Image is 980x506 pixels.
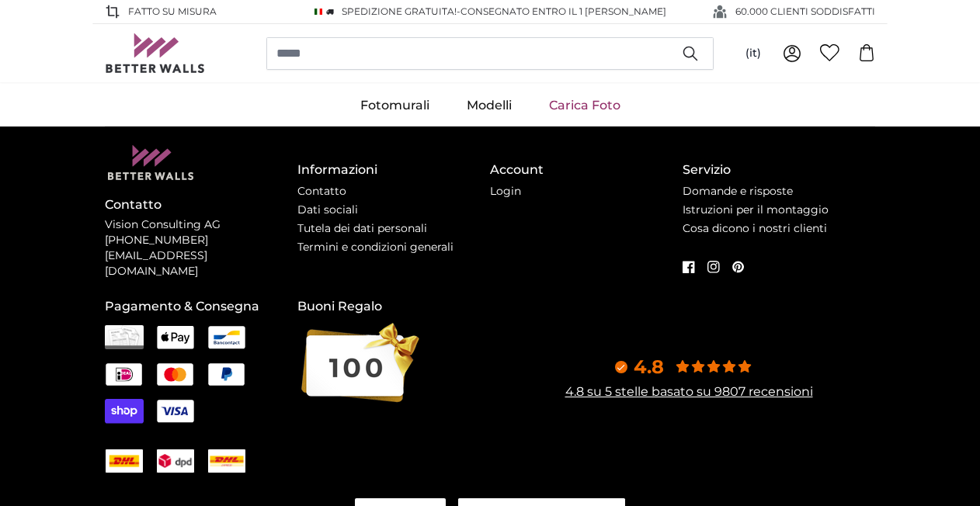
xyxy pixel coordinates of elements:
[735,5,875,19] span: 60.000 CLIENTI SODDISFATTI
[208,454,245,468] img: DEX
[105,196,297,214] h4: Contatto
[457,5,666,17] span: -
[683,221,827,235] a: Cosa dicono i nostri clienti
[105,325,144,350] img: Fattura
[448,85,530,126] a: Modelli
[530,85,639,126] a: Carica Foto
[297,184,346,198] a: Contatto
[683,203,829,217] a: Istruzioni per il montaggio
[565,384,813,399] a: 4.8 su 5 stelle basato su 9807 recensioni
[460,5,666,17] span: Consegnato entro il 1 [PERSON_NAME]
[106,454,143,468] img: DHLINT
[105,217,297,279] p: Vision Consulting AG [PHONE_NUMBER] [EMAIL_ADDRESS][DOMAIN_NAME]
[297,161,490,179] h4: Informazioni
[157,454,194,468] img: DPD
[342,5,457,17] span: Spedizione GRATUITA!
[683,161,875,179] h4: Servizio
[490,161,683,179] h4: Account
[297,240,454,254] a: Termini e condizioni generali
[105,33,206,73] img: Betterwalls
[733,40,773,68] button: (it)
[128,5,217,19] span: Fatto su misura
[683,184,793,198] a: Domande e risposte
[315,9,322,15] img: Italia
[105,297,297,316] h4: Pagamento & Consegna
[490,184,521,198] a: Login
[297,297,490,316] h4: Buoni Regalo
[342,85,448,126] a: Fotomurali
[297,203,358,217] a: Dati sociali
[297,221,427,235] a: Tutela dei dati personali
